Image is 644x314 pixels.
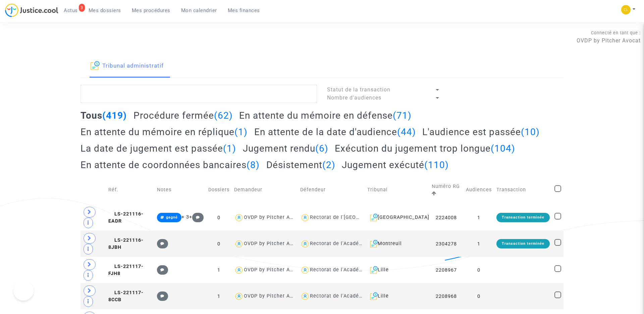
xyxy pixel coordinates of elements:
img: icon-archive.svg [370,213,378,222]
div: Montreuil [367,240,427,248]
span: LS-221116-8JBH [108,237,144,250]
div: Lille [367,266,427,274]
h2: Tous [80,110,127,121]
span: (10) [521,126,540,138]
td: Défendeur [298,175,365,204]
span: gagné [166,215,178,220]
span: (104) [491,143,515,154]
span: (1) [223,143,236,154]
td: 1 [206,257,232,283]
td: 2304278 [429,231,463,257]
td: 1 [464,204,494,231]
span: (62) [214,110,233,121]
span: (8) [247,159,260,170]
td: 2208967 [429,257,463,283]
span: Connecté en tant que : [591,30,641,35]
div: [GEOGRAPHIC_DATA] [367,213,427,222]
td: 2208968 [429,283,463,309]
td: 1 [206,283,232,309]
div: Rectorat de l'Académie de Lille [310,293,389,299]
h2: La date de jugement est passée [80,143,236,154]
div: OVDP by Pitcher Avocat [244,267,304,273]
h2: Exécution du jugement trop longue [335,143,515,154]
td: Demandeur [232,175,298,204]
span: Mes procédures [132,7,170,13]
span: LS-221117-8CCB [108,290,144,303]
span: Mon calendrier [181,7,217,13]
span: (44) [397,126,416,138]
td: Tribunal [365,175,429,204]
span: (2) [322,159,335,170]
img: icon-user.svg [234,265,244,275]
iframe: Help Scout Beacon - Open [13,280,34,301]
h2: Jugement exécuté [342,159,449,171]
div: Rectorat de l'[GEOGRAPHIC_DATA] [310,214,395,220]
h2: En attente du mémoire en défense [239,110,412,121]
td: Audiences [464,175,494,204]
h2: En attente de la date d'audience [254,126,416,138]
h2: En attente du mémoire en réplique [80,126,248,138]
div: Rectorat de l'Académie de Créteil [310,241,394,246]
td: Notes [155,175,206,204]
img: f0b917ab549025eb3af43f3c4438ad5d [621,5,631,14]
span: (71) [393,110,412,121]
img: icon-user.svg [300,239,310,249]
div: OVDP by Pitcher Avocat [244,293,304,299]
img: icon-user.svg [300,265,310,275]
div: OVDP by Pitcher Avocat [244,214,304,220]
span: (110) [424,159,449,170]
img: icon-user.svg [234,213,244,223]
h2: En attente de coordonnées bancaires [80,159,260,171]
span: Nombre d'audiences [327,94,381,101]
h2: Jugement rendu [243,143,328,154]
div: Transaction terminée [496,239,550,248]
span: Statut de la transaction [327,86,390,93]
img: icon-user.svg [300,291,310,301]
div: Rectorat de l'Académie de Lille [310,267,389,273]
a: Mon calendrier [176,5,222,15]
img: icon-archive.svg [370,266,378,274]
h2: Procédure fermée [133,110,233,121]
td: Dossiers [206,175,232,204]
span: + [189,214,204,220]
img: icon-user.svg [300,213,310,223]
a: Mes procédures [126,5,176,15]
span: LS-221117-FJH8 [108,264,144,277]
span: (1) [234,126,248,138]
td: Réf. [106,175,154,204]
a: Mes dossiers [83,5,126,15]
div: Transaction terminée [496,213,550,222]
img: icon-user.svg [234,239,244,249]
img: icon-archive.svg [370,292,378,300]
a: Tribunal administratif [91,55,164,78]
td: 0 [464,283,494,309]
span: (419) [102,110,127,121]
td: 0 [464,257,494,283]
h2: L'audience est passée [422,126,540,138]
td: 1 [464,231,494,257]
td: Transaction [494,175,552,204]
a: 3Actus [58,5,83,15]
h2: Désistement [266,159,335,171]
span: Actus [64,7,78,13]
div: 3 [79,4,85,12]
span: (6) [315,143,328,154]
img: icon-archive.svg [91,61,100,70]
td: 0 [206,204,232,231]
td: 2224008 [429,204,463,231]
div: Lille [367,292,427,300]
span: Mes finances [228,7,260,13]
span: Mes dossiers [89,7,121,13]
img: jc-logo.svg [5,3,58,17]
img: icon-archive.svg [370,240,378,248]
img: icon-user.svg [234,291,244,301]
span: + 3 [181,214,189,220]
a: Mes finances [222,5,265,15]
div: OVDP by Pitcher Avocat [244,241,304,246]
td: 0 [206,231,232,257]
span: LS-221116-EADR [108,211,144,224]
td: Numéro RG [429,175,463,204]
